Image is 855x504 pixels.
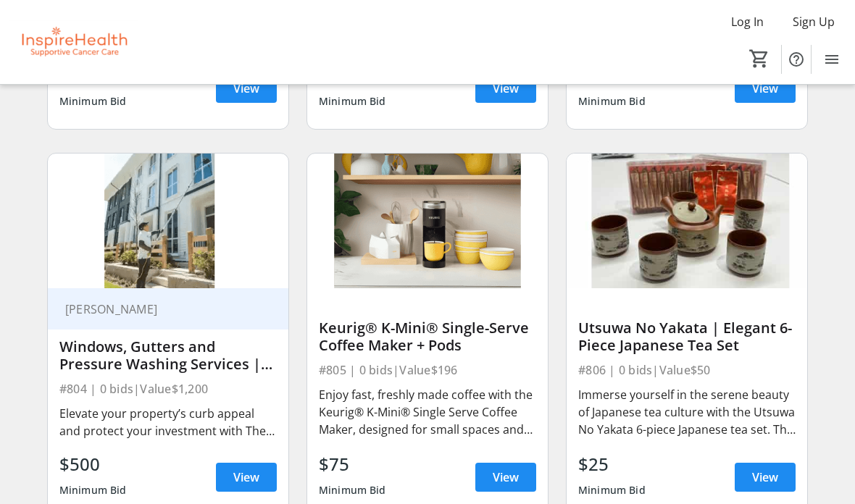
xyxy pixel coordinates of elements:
[59,379,277,399] div: #804 | 0 bids | Value $1,200
[319,88,386,114] div: Minimum Bid
[731,13,764,30] span: Log In
[59,451,127,477] div: $500
[48,154,288,289] img: Windows, Gutters and Pressure Washing Services | The Careful Company (Lower Mainland, Victoria, N...
[578,360,796,380] div: #806 | 0 bids | Value $50
[319,386,536,438] div: Enjoy fast, freshly made coffee with the Keurig® K-Mini® Single Serve Coffee Maker, designed for ...
[578,319,796,354] div: Utsuwa No Yakata | Elegant 6-Piece Japanese Tea Set
[735,74,796,103] a: View
[319,360,536,380] div: #805 | 0 bids | Value $196
[817,45,846,74] button: Menu
[59,405,277,440] div: Elevate your property’s curb appeal and protect your investment with The Careful Company, the pre...
[735,463,796,492] a: View
[578,477,646,503] div: Minimum Bid
[752,469,778,486] span: View
[720,10,775,33] button: Log In
[752,80,778,97] span: View
[319,451,386,477] div: $75
[59,338,277,373] div: Windows, Gutters and Pressure Washing Services | The Careful Company ([GEOGRAPHIC_DATA], [GEOGRAP...
[578,451,646,477] div: $25
[793,13,835,30] span: Sign Up
[233,469,259,486] span: View
[319,477,386,503] div: Minimum Bid
[475,463,536,492] a: View
[59,302,259,316] div: [PERSON_NAME]
[216,74,277,103] a: View
[59,477,127,503] div: Minimum Bid
[746,46,772,72] button: Cart
[782,45,811,74] button: Help
[781,10,846,33] button: Sign Up
[9,6,138,78] img: InspireHealth Supportive Cancer Care's Logo
[319,319,536,354] div: Keurig® K-Mini® Single-Serve Coffee Maker + Pods
[233,80,259,97] span: View
[578,88,646,114] div: Minimum Bid
[493,469,519,486] span: View
[578,386,796,438] div: Immerse yourself in the serene beauty of Japanese tea culture with the Utsuwa No Yakata 6-piece J...
[307,154,548,289] img: Keurig® K-Mini® Single-Serve Coffee Maker + Pods
[216,463,277,492] a: View
[475,74,536,103] a: View
[59,88,127,114] div: Minimum Bid
[567,154,807,289] img: Utsuwa No Yakata | Elegant 6-Piece Japanese Tea Set
[493,80,519,97] span: View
